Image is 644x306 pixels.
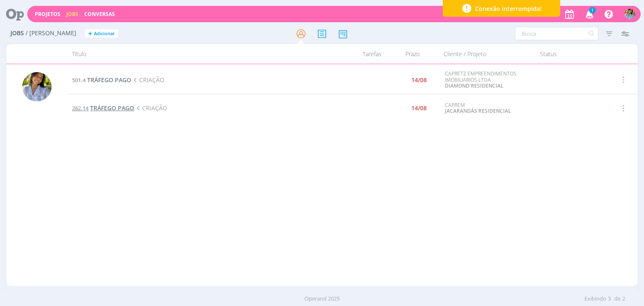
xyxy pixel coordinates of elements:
span: Adicionar [94,31,115,36]
a: Projetos [35,10,60,18]
div: 14/08 [411,105,427,111]
span: Exibindo [584,295,606,303]
div: 14/08 [411,77,427,83]
a: DIAMOND RESIDENCIAL [445,82,504,89]
span: CRIAÇÃO [131,76,164,84]
span: 1 [589,7,596,13]
button: Jobs [64,11,81,18]
span: TRÁFEGO PAGO [90,104,134,112]
span: 2 [622,295,625,303]
span: 501.4 [72,76,86,84]
span: TRÁFEGO PAGO [87,76,131,84]
div: Status [535,44,606,64]
a: Conversas [84,10,115,18]
a: 262.14TRÁFEGO PAGO [72,104,134,112]
img: A [625,9,635,19]
span: 3 [608,295,611,303]
a: 501.4TRÁFEGO PAGO [72,76,131,84]
div: Prazo [387,44,439,64]
span: 262.14 [72,104,88,112]
span: de [614,295,621,303]
div: Cliente / Projeto [439,44,535,64]
img: A [22,72,52,101]
button: +Adicionar [85,29,118,38]
span: Conexão interrompida! [475,4,542,13]
a: Jobs [66,10,78,18]
span: + [88,29,92,38]
span: CRIAÇÃO [134,104,167,112]
span: Jobs [10,30,24,37]
span: / [PERSON_NAME] [26,30,76,37]
button: Conversas [82,11,117,18]
input: Busca [515,27,598,40]
button: A [624,7,636,21]
button: 1 [580,7,597,22]
a: JACARANDÁS RESIDENCIAL [445,107,511,114]
button: Projetos [32,11,63,18]
div: Título [67,44,336,64]
div: CAPREM [445,102,531,114]
div: CAPRETZ EMPREENDIMENTOS IMOBILIARIOS LTDA [445,71,531,89]
div: Tarefas [336,44,387,64]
